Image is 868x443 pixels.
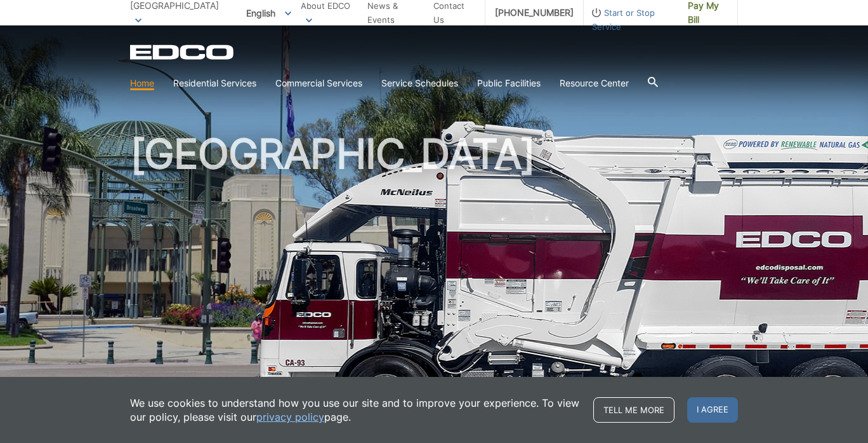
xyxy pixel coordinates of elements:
a: privacy policy [256,410,324,424]
a: Residential Services [173,76,256,90]
h1: [GEOGRAPHIC_DATA] [130,133,738,412]
a: EDCD logo. Return to the homepage. [130,44,235,60]
a: Home [130,76,154,90]
a: Public Facilities [477,76,541,90]
a: Tell me more [593,397,674,423]
p: We use cookies to understand how you use our site and to improve your experience. To view our pol... [130,396,581,424]
span: I agree [687,397,738,423]
a: Resource Center [560,76,629,90]
a: Commercial Services [275,76,362,90]
a: Service Schedules [381,76,458,90]
span: English [237,3,301,24]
